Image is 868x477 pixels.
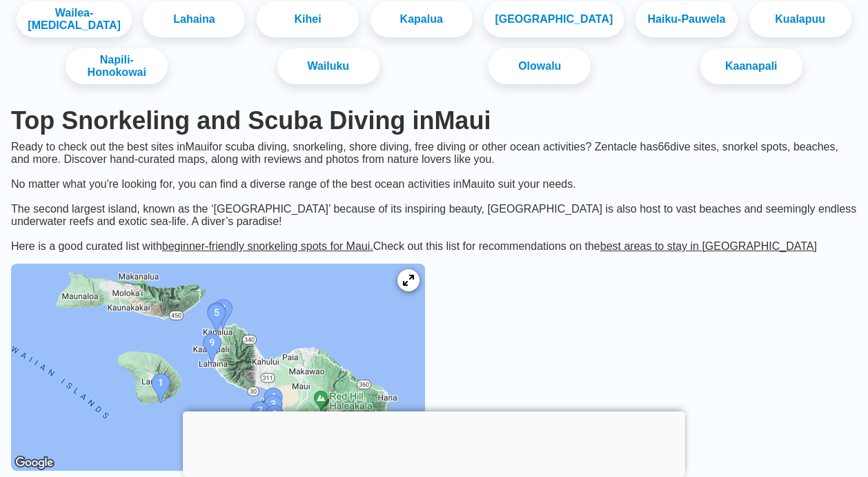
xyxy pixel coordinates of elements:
[749,1,851,37] a: Kualapuu
[489,48,591,84] a: Olowalu
[484,1,624,37] a: [GEOGRAPHIC_DATA]
[371,1,473,37] a: Kapalua
[11,264,425,471] img: Maui dive site map
[257,1,359,37] a: Kihei
[162,240,373,252] a: beginner-friendly snorkeling spots for Maui.
[277,48,379,84] a: Wailuku
[700,48,802,84] a: Kaanapali
[17,1,132,37] a: Wailea-[MEDICAL_DATA]
[183,411,685,474] iframe: Advertisement
[11,106,857,135] h1: Top Snorkeling and Scuba Diving in Maui
[635,1,738,37] a: Haiku-Pauwela
[66,48,168,84] a: Napili-Honokowai
[600,240,817,252] a: best areas to stay in [GEOGRAPHIC_DATA]
[143,1,245,37] a: Lahaina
